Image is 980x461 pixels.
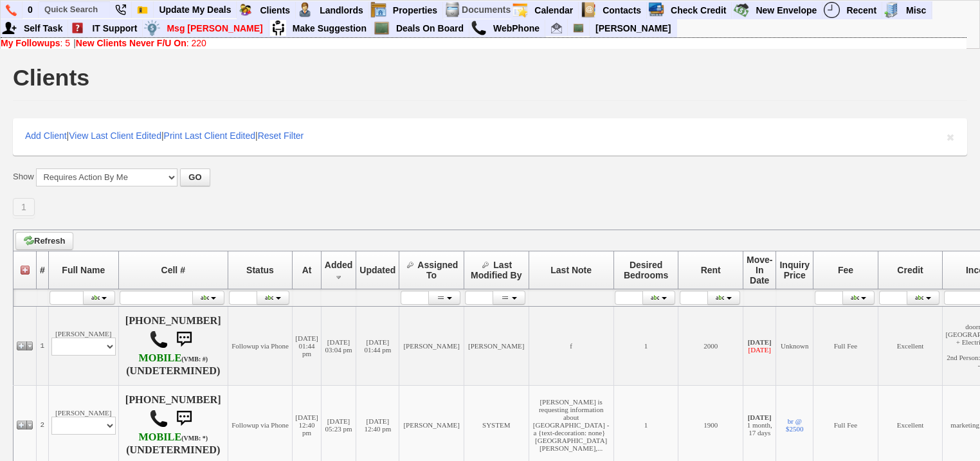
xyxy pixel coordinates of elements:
[37,306,49,385] td: 1
[167,23,262,33] font: Msg [PERSON_NAME]
[137,5,148,15] img: Bookmark.png
[374,20,390,36] img: chalkboard.png
[750,2,822,19] a: New Envelope
[164,131,255,141] a: Print Last Client Edited
[461,1,511,19] td: Documents
[13,198,35,216] a: 1
[23,1,39,18] a: 0
[779,260,810,280] span: Inquiry Price
[115,5,126,15] img: phone22.png
[171,327,197,352] img: sms.png
[488,20,545,37] a: WebPhone
[321,306,356,385] td: [DATE] 03:04 pm
[149,330,168,349] img: call.png
[138,352,181,364] font: MOBILE
[590,20,676,37] a: [PERSON_NAME]
[624,260,668,280] span: Desired Bedrooms
[464,306,529,385] td: [PERSON_NAME]
[39,1,110,17] input: Quick Search
[1,38,60,48] b: My Followups
[161,20,268,37] a: Msg [PERSON_NAME]
[573,23,584,33] img: chalkboard.png
[838,265,853,275] span: Fee
[388,2,443,19] a: Properties
[1,38,70,48] a: My Followups: 5
[551,23,562,33] img: Renata@HomeSweetHomeProperties.com
[391,20,469,37] a: Deals On Board
[246,265,274,275] span: Status
[314,2,369,19] a: Landlords
[138,431,181,443] font: MOBILE
[897,265,923,275] span: Credit
[444,2,460,18] img: docs.png
[776,306,813,385] td: Unknown
[356,306,399,385] td: [DATE] 01:44 pm
[154,1,237,18] a: Update My Deals
[359,265,395,275] span: Updated
[813,306,878,385] td: Full Fee
[149,409,168,428] img: call.png
[228,306,293,385] td: Followup via Phone
[37,251,49,289] th: #
[138,352,208,364] b: T-Mobile USA, Inc.
[580,2,596,18] img: contact.png
[512,2,528,18] img: appt_icon.png
[529,306,613,385] td: f
[76,38,186,48] b: New Clients Never F/U On
[19,20,68,37] a: Self Task
[270,20,286,36] img: su2.jpg
[901,2,932,19] a: Misc
[287,20,372,37] a: Make Suggestion
[15,232,73,250] a: Refresh
[824,2,840,18] img: recent.png
[161,265,185,275] span: Cell #
[884,2,900,18] img: officebldg.png
[841,2,882,19] a: Recent
[748,413,772,421] b: [DATE]
[550,265,592,275] span: Last Note
[138,431,208,443] b: Verizon Wireless
[144,20,160,36] img: money.png
[237,2,253,18] img: clients.png
[786,417,804,433] a: br @ $2500
[69,131,161,141] a: View Last Client Edited
[678,306,743,385] td: 2000
[69,20,86,36] img: help2.png
[1,38,966,48] div: |
[529,2,579,19] a: Calendar
[325,260,353,270] span: Added
[748,338,772,346] b: [DATE]
[613,306,678,385] td: 1
[293,306,321,385] td: [DATE] 01:44 pm
[25,131,67,141] a: Add Client
[471,20,487,36] img: call.png
[6,5,17,16] img: phone.png
[13,118,967,156] div: | | |
[370,2,386,18] img: properties.png
[62,265,105,275] span: Full Name
[749,346,771,354] font: [DATE]
[13,66,89,89] h1: Clients
[597,2,647,19] a: Contacts
[1,20,17,36] img: myadd.png
[181,356,208,363] font: (VMB: #)
[878,306,943,385] td: Excellent
[181,435,208,442] font: (VMB: *)
[302,265,312,275] span: At
[733,2,749,18] img: gmoney.png
[48,306,118,385] td: [PERSON_NAME]
[76,38,206,48] a: New Clients Never F/U On: 220
[255,2,296,19] a: Clients
[180,168,210,186] button: GO
[471,260,522,280] span: Last Modified By
[122,394,225,456] h4: [PHONE_NUMBER] (UNDETERMINED)
[417,260,458,280] span: Assigned To
[747,255,772,285] span: Move-In Date
[297,2,313,18] img: landlord.png
[258,131,304,141] a: Reset Filter
[122,315,225,377] h4: [PHONE_NUMBER] (UNDETERMINED)
[701,265,721,275] span: Rent
[13,171,34,183] label: Show
[648,2,664,18] img: creditreport.png
[87,20,143,37] a: IT Support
